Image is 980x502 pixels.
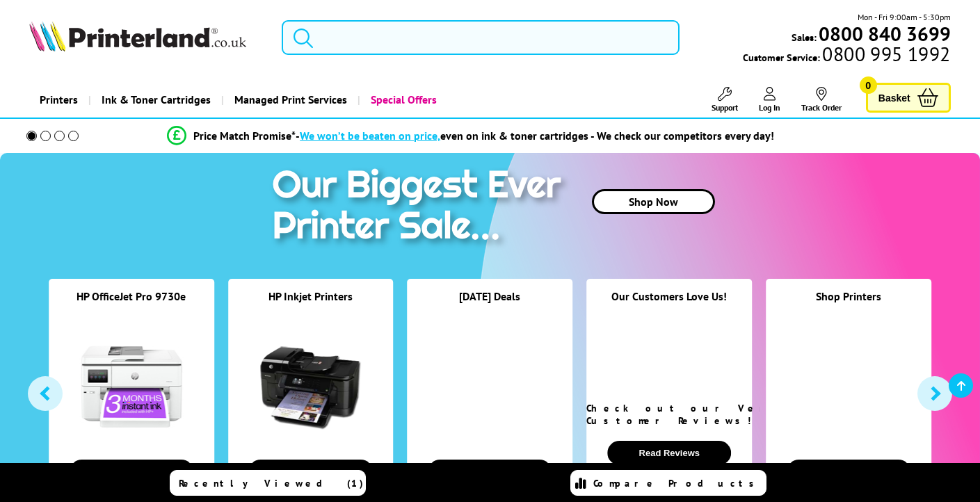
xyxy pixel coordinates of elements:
span: Compare Products [593,477,762,489]
div: [DATE] Deals [408,289,573,321]
div: Shop Printers [766,289,931,321]
a: HP Inkjet Printers [268,289,353,303]
div: Check out our Verified Customer Reviews! [586,402,752,427]
a: HP OfficeJet Pro 9730e [77,289,186,303]
button: View [70,460,193,484]
span: Customer Service: [743,47,950,64]
a: Support [712,87,738,113]
b: 0800 840 3699 [819,21,951,47]
button: View [249,460,373,484]
a: Ink & Toner Cartridges [88,82,221,118]
a: Log In [759,87,780,113]
span: 0 [860,76,877,94]
span: Mon - Fri 9:00am - 5:30pm [858,10,951,24]
span: Ink & Toner Cartridges [102,82,211,118]
a: Printers [29,82,88,118]
img: printer sale [265,153,575,262]
button: View [787,460,910,484]
span: 0800 995 1992 [820,47,950,60]
span: Recently Viewed (1) [179,477,364,489]
a: Special Offers [358,82,447,118]
div: Our Customers Love Us! [586,289,752,321]
li: modal_Promise [7,124,934,148]
span: We won’t be beaten on price, [300,129,440,143]
a: Basket 0 [866,83,951,113]
button: Read Reviews [607,441,731,465]
a: Recently Viewed (1) [170,470,366,496]
span: Sales: [792,31,817,44]
a: Track Order [801,87,842,113]
span: Basket [878,88,910,107]
a: Printerland Logo [29,21,264,54]
a: Compare Products [570,470,766,496]
a: 0800 840 3699 [817,27,951,40]
span: Price Match Promise* [193,129,296,143]
span: Log In [759,102,780,113]
div: - even on ink & toner cartridges - We check our competitors every day! [296,129,774,143]
span: Support [712,102,738,113]
a: Shop Now [592,189,715,214]
button: View [428,460,552,484]
img: Printerland Logo [29,21,246,51]
a: Managed Print Services [221,82,358,118]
